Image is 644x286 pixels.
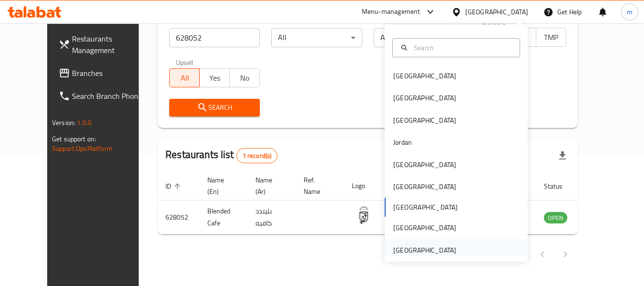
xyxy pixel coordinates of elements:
[158,171,619,234] table: enhanced table
[204,71,226,85] span: Yes
[207,174,236,197] span: Name (En)
[72,67,147,79] span: Branches
[344,171,387,201] th: Logo
[465,7,528,17] div: [GEOGRAPHIC_DATA]
[393,115,456,126] div: [GEOGRAPHIC_DATA]
[393,222,456,233] div: [GEOGRAPHIC_DATA]
[165,180,184,192] span: ID
[393,71,456,81] div: [GEOGRAPHIC_DATA]
[374,28,464,47] div: All
[393,93,456,103] div: [GEOGRAPHIC_DATA]
[236,148,278,163] div: Total records count
[200,201,248,234] td: Blended Cafe
[540,31,562,44] span: TMP
[256,174,285,197] span: Name (Ar)
[158,201,200,234] td: 628052
[248,201,296,234] td: بليندد كافيه
[393,137,412,148] div: Jordan
[536,28,566,47] button: TMP
[362,6,420,18] div: Menu-management
[544,180,575,192] span: Status
[544,212,567,223] span: OPEN
[174,71,196,85] span: All
[271,28,362,47] div: All
[169,99,260,117] button: Search
[352,203,376,227] img: Blended Cafe
[169,28,260,47] input: Search for restaurant name or ID..
[165,148,277,163] h2: Restaurants list
[304,174,333,197] span: Ref. Name
[237,151,277,160] span: 1 record(s)
[52,117,75,129] span: Version:
[199,68,230,87] button: Yes
[393,181,456,192] div: [GEOGRAPHIC_DATA]
[51,62,155,85] a: Branches
[72,90,147,102] span: Search Branch Phone
[169,68,200,87] button: All
[393,245,456,255] div: [GEOGRAPHIC_DATA]
[72,33,147,56] span: Restaurants Management
[52,142,112,155] a: Support.OpsPlatform
[234,71,256,85] span: No
[51,27,155,62] a: Restaurants Management
[52,133,96,145] span: Get support on:
[177,102,252,114] span: Search
[229,68,260,87] button: No
[51,85,155,107] a: Search Branch Phone
[551,144,574,167] div: Export file
[77,117,92,129] span: 1.0.0
[627,7,633,17] span: m
[176,59,194,65] label: Upsell
[410,42,514,53] input: Search
[393,159,456,170] div: [GEOGRAPHIC_DATA]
